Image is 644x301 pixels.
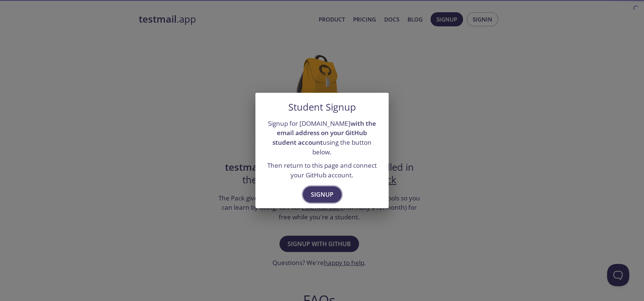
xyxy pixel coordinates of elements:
[303,186,342,203] button: Signup
[264,119,380,157] p: Signup for [DOMAIN_NAME] using the button below.
[288,102,356,113] h5: Student Signup
[272,119,376,147] strong: with the email address on your GitHub student account
[311,189,333,200] span: Signup
[264,161,380,180] p: Then return to this page and connect your GitHub account.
